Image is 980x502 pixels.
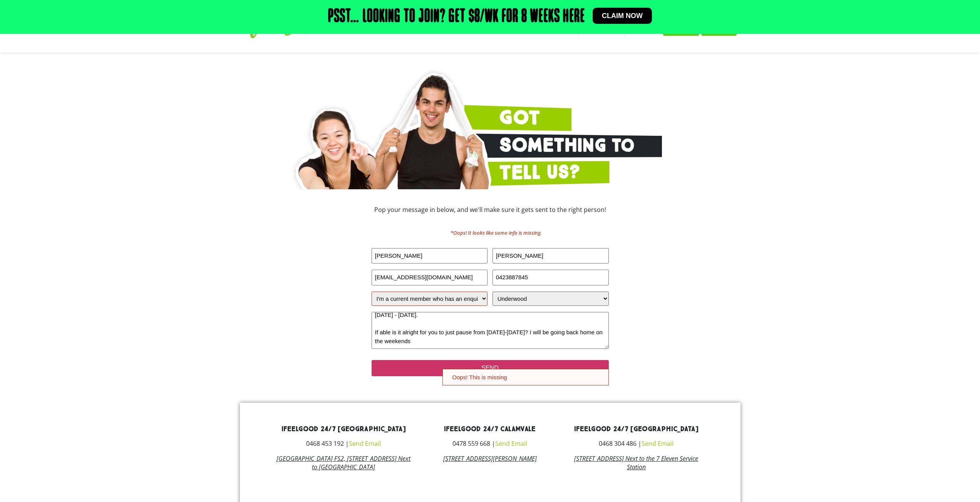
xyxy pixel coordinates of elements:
[443,454,537,463] a: [STREET_ADDRESS][PERSON_NAME]
[276,440,411,447] h3: 0468 453 192 |
[495,439,527,448] a: Send Email
[444,425,536,434] a: ifeelgood 24/7 Calamvale
[493,248,609,264] input: LAST NAME
[281,425,406,434] a: ifeelgood 24/7 [GEOGRAPHIC_DATA]
[642,439,673,448] a: Send Email
[372,312,609,349] textarea: Hello, i was wondering if im able to put my gym membership on hold as i will be going to toowomba...
[349,439,381,448] a: Send Email
[602,12,643,19] span: Claim now
[442,369,608,385] div: Oops! This is missing
[372,270,488,285] input: Email
[372,248,488,264] input: FIRST NAME
[574,425,699,434] a: ifeelgood 24/7 [GEOGRAPHIC_DATA]
[593,8,652,24] a: Claim now
[422,440,557,447] h3: 0478 559 668 |
[390,230,603,237] h2: *Oops! It looks like some info is missing.
[321,207,660,213] h3: Pop your message in below, and we'll make sure it gets sent to the right person!
[493,270,609,285] input: PHONE
[574,454,698,471] a: [STREET_ADDRESS] Next to the 7 Eleven Service Station
[569,440,704,447] h3: 0468 304 486 |
[328,8,585,26] h2: Psst… Looking to join? Get $8/wk for 8 weeks here
[276,454,410,471] a: [GEOGRAPHIC_DATA] FS2, [STREET_ADDRESS] Next to [GEOGRAPHIC_DATA]
[372,360,609,376] input: SEND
